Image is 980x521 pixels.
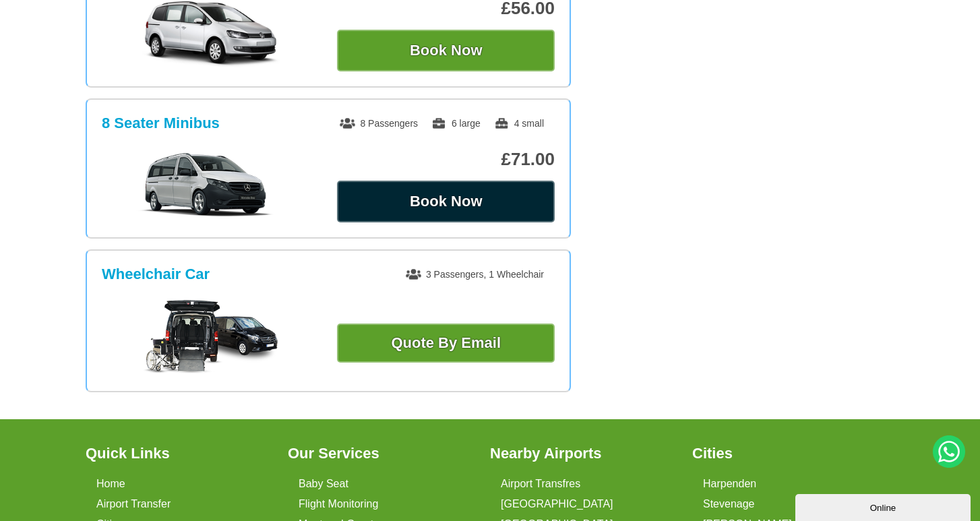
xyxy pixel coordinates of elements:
[431,118,481,129] span: 6 large
[703,478,756,490] a: Harpenden
[288,446,474,461] h3: Our Services
[299,478,348,490] a: Baby Seat
[86,446,272,461] h3: Quick Links
[337,149,555,170] p: £71.00
[490,446,676,461] h3: Nearby Airports
[340,118,418,129] span: 8 Passengers
[494,118,544,129] span: 4 small
[102,266,210,283] h3: Wheelchair Car
[96,498,171,510] a: Airport Transfer
[102,115,220,132] h3: 8 Seater Minibus
[143,300,278,374] img: Wheelchair Car
[109,151,312,218] img: 8 Seater Minibus
[703,498,755,510] a: Stevenage
[406,269,544,280] span: 3 Passengers, 1 Wheelchair
[501,498,613,510] a: [GEOGRAPHIC_DATA]
[795,491,973,521] iframe: chat widget
[299,498,378,510] a: Flight Monitoring
[337,181,555,222] button: Book Now
[337,30,555,71] button: Book Now
[501,478,580,490] a: Airport Transfres
[337,324,555,363] a: Quote By Email
[692,446,878,461] h3: Cities
[96,478,125,490] a: Home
